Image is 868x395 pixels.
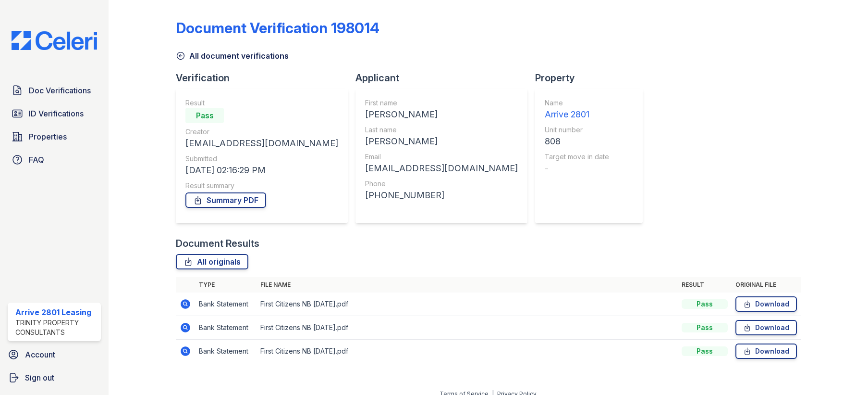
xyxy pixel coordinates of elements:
[545,125,609,135] div: Unit number
[185,164,338,177] div: [DATE] 02:16:29 PM
[682,323,728,332] div: Pass
[365,108,518,121] div: [PERSON_NAME]
[4,31,105,50] img: CE_Logo_Blue-a8612792a0a2168367f1c8372b55b34899dd931a85d93a1a3d3e32e68fde9ad4.png
[735,320,797,335] a: Download
[545,162,609,175] div: -
[365,152,518,162] div: Email
[195,277,257,293] th: Type
[678,277,732,293] th: Result
[176,254,248,269] a: All originals
[355,71,535,85] div: Applicant
[25,372,54,383] span: Sign out
[365,98,518,108] div: First name
[185,137,338,150] div: [EMAIL_ADDRESS][DOMAIN_NAME]
[365,135,518,148] div: [PERSON_NAME]
[185,127,338,137] div: Creator
[545,108,609,121] div: Arrive 2801
[185,108,224,123] div: Pass
[185,192,266,208] a: Summary PDF
[257,316,677,340] td: First Citizens NB [DATE].pdf
[257,277,677,293] th: File name
[8,81,101,100] a: Doc Verifications
[4,345,105,364] a: Account
[257,340,677,363] td: First Citizens NB [DATE].pdf
[195,293,257,316] td: Bank Statement
[185,181,338,191] div: Result summary
[8,127,101,146] a: Properties
[732,277,801,293] th: Original file
[185,98,338,108] div: Result
[545,135,609,148] div: 808
[29,85,91,96] span: Doc Verifications
[25,349,55,360] span: Account
[185,154,338,164] div: Submitted
[4,368,105,387] a: Sign out
[545,98,609,121] a: Name Arrive 2801
[29,131,67,142] span: Properties
[176,19,379,37] div: Document Verification 198014
[8,150,101,169] a: FAQ
[176,50,289,62] a: All document verifications
[365,179,518,189] div: Phone
[29,108,84,119] span: ID Verifications
[365,162,518,175] div: [EMAIL_ADDRESS][DOMAIN_NAME]
[29,154,44,166] span: FAQ
[682,299,728,309] div: Pass
[195,316,257,340] td: Bank Statement
[8,104,101,123] a: ID Verifications
[545,98,609,108] div: Name
[15,306,97,318] div: Arrive 2801 Leasing
[176,71,355,85] div: Verification
[257,293,677,316] td: First Citizens NB [DATE].pdf
[195,340,257,363] td: Bank Statement
[15,318,97,337] div: Trinity Property Consultants
[735,296,797,312] a: Download
[545,152,609,162] div: Target move in date
[176,237,259,250] div: Document Results
[735,344,797,359] a: Download
[365,189,518,202] div: [PHONE_NUMBER]
[535,71,650,85] div: Property
[682,346,728,356] div: Pass
[365,125,518,135] div: Last name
